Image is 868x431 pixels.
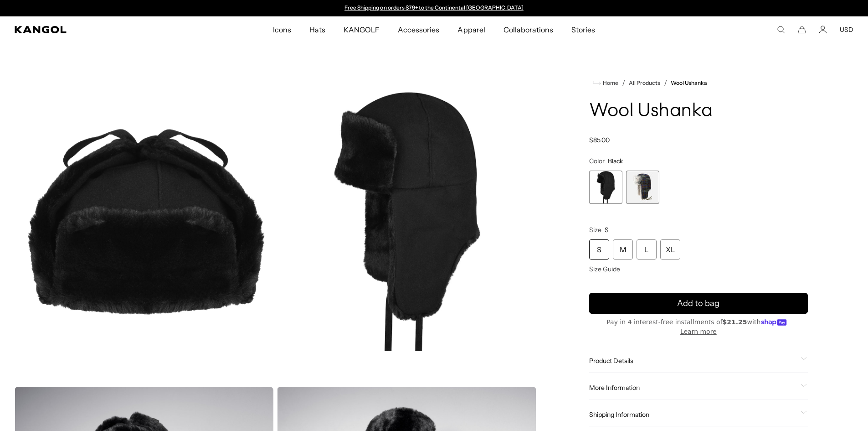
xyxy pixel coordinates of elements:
a: Free Shipping on orders $79+ to the Continental [GEOGRAPHIC_DATA] [344,4,524,11]
span: Home [601,80,618,86]
div: L [637,239,657,260]
a: All Products [629,80,660,86]
a: Kangol [15,26,180,33]
span: Collaborations [503,16,553,43]
nav: breadcrumbs [589,78,808,88]
div: Announcement [340,5,528,12]
span: Accessories [398,16,439,43]
a: Wool Ushanka [671,80,707,86]
a: Apparel [448,16,494,43]
span: Color [589,157,605,165]
span: Stories [571,16,595,43]
label: Dark Flannel [626,171,659,204]
span: Icons [273,16,291,43]
img: color-black [15,59,273,383]
img: color-black [277,59,536,383]
span: Hats [309,16,325,43]
span: Shipping Information [589,410,797,419]
a: Account [819,26,827,34]
a: Hats [300,16,334,43]
li: / [660,78,667,88]
span: Size Guide [589,265,620,273]
span: Apparel [457,16,485,43]
span: $85.00 [589,136,610,144]
label: Black [589,171,622,204]
div: 1 of 2 [589,171,622,204]
div: XL [660,239,680,260]
a: Icons [264,16,300,43]
span: Size [589,226,601,234]
a: Home [593,79,618,87]
div: S [589,239,609,260]
div: 1 of 2 [340,5,528,12]
div: M [613,239,633,260]
a: Collaborations [494,16,562,43]
h1: Wool Ushanka [589,101,808,121]
span: KANGOLF [344,16,380,43]
span: More Information [589,384,797,392]
a: Stories [562,16,604,43]
span: Add to bag [677,297,719,310]
span: Black [608,157,623,165]
span: S [605,226,609,234]
span: Product Details [589,357,797,365]
button: Cart [798,26,806,34]
summary: Search here [777,26,785,34]
slideshow-component: Announcement bar [340,5,528,12]
a: KANGOLF [334,16,389,43]
li: / [618,78,625,88]
a: Accessories [389,16,448,43]
button: USD [840,26,853,34]
div: 2 of 2 [626,171,659,204]
button: Add to bag [589,293,808,314]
